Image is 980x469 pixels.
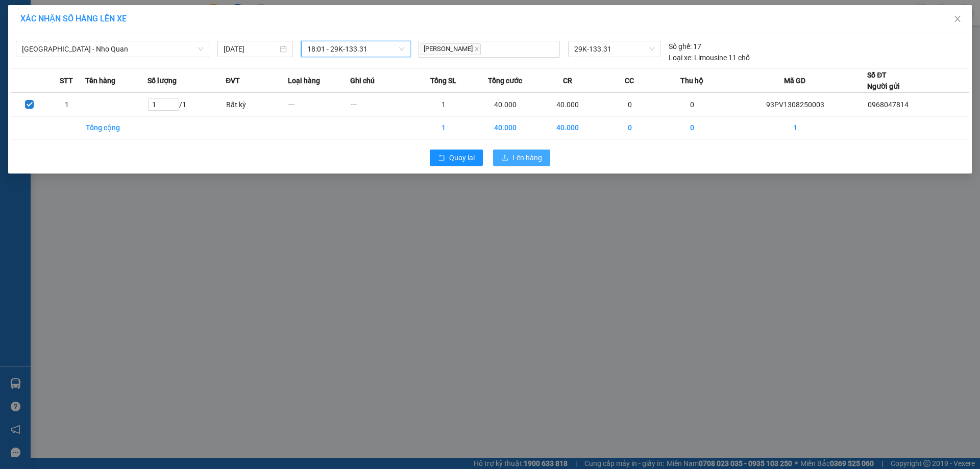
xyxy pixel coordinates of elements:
[680,75,703,86] span: Thu hộ
[599,116,661,139] td: 0
[474,116,536,139] td: 40.000
[661,116,723,139] td: 0
[784,75,805,86] span: Mã GD
[723,93,868,116] td: 93PV1308250003
[669,52,693,63] span: Loại xe:
[288,75,320,86] span: Loại hàng
[60,75,73,86] span: STT
[574,41,654,57] span: 29K-133.31
[953,15,962,23] span: close
[85,75,115,86] span: Tên hàng
[22,41,203,57] span: Hà Nội - Nho Quan
[226,75,240,86] span: ĐVT
[599,93,661,116] td: 0
[412,93,475,116] td: 1
[449,152,475,163] span: Quay lại
[350,93,412,116] td: ---
[226,93,288,116] td: Bất kỳ
[474,93,536,116] td: 40.000
[307,41,404,57] span: 18:01 - 29K-133.31
[421,43,481,55] span: [PERSON_NAME]
[563,75,572,86] span: CR
[85,116,148,139] td: Tổng cộng
[48,93,85,116] td: 1
[501,154,508,162] span: upload
[350,75,375,86] span: Ghi chú
[493,150,550,166] button: uploadLên hàng
[868,101,909,109] span: 0968047814
[430,75,456,86] span: Tổng SL
[20,14,127,23] span: XÁC NHẬN SỐ HÀNG LÊN XE
[669,41,701,52] div: 17
[723,116,868,139] td: 1
[148,75,177,86] span: Số lượng
[488,75,522,86] span: Tổng cước
[661,93,723,116] td: 0
[625,75,634,86] span: CC
[288,93,350,116] td: ---
[148,93,226,116] td: / 1
[536,116,599,139] td: 40.000
[412,116,475,139] td: 1
[669,41,692,52] span: Số ghế:
[474,46,479,52] span: close
[224,43,278,55] input: 13/08/2025
[669,52,750,63] div: Limousine 11 chỗ
[512,152,542,163] span: Lên hàng
[536,93,599,116] td: 40.000
[943,5,972,34] button: Close
[867,69,900,92] div: Số ĐT Người gửi
[438,154,445,162] span: rollback
[430,150,483,166] button: rollbackQuay lại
